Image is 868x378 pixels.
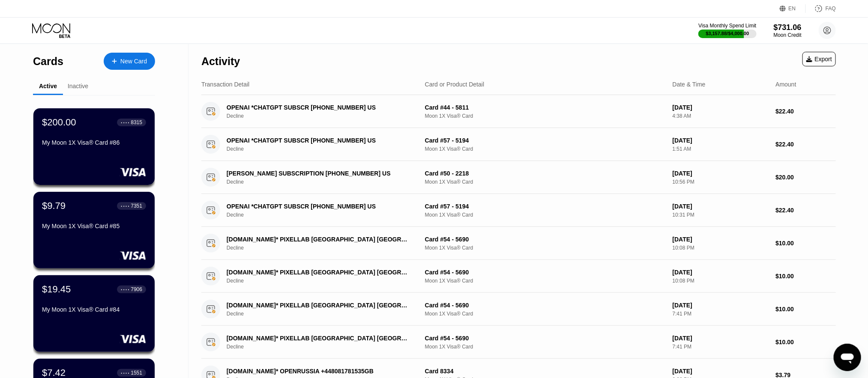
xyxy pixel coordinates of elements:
div: Transaction Detail [201,81,249,88]
div: [DATE] [673,137,769,144]
div: 10:08 PM [673,278,769,284]
div: 7351 [131,203,142,209]
div: Export [806,56,832,63]
div: $22.40 [776,141,836,148]
div: Visa Monthly Spend Limit$3,157.88/$4,000.00 [698,23,756,38]
div: $10.00 [776,339,836,345]
div: $10.00 [776,306,836,313]
div: 7906 [131,286,142,292]
div: [DOMAIN_NAME]* PIXELLAB [GEOGRAPHIC_DATA] [GEOGRAPHIC_DATA] [227,302,408,309]
div: Moon 1X Visa® Card [425,245,666,251]
div: Moon 1X Visa® Card [425,146,666,152]
div: Date & Time [673,81,706,88]
div: [DOMAIN_NAME]* PIXELLAB [GEOGRAPHIC_DATA] [GEOGRAPHIC_DATA] [227,269,408,276]
div: Decline [227,179,422,185]
div: [DOMAIN_NAME]* PIXELLAB [GEOGRAPHIC_DATA] [GEOGRAPHIC_DATA]DeclineCard #54 - 5690Moon 1X Visa® Ca... [201,326,836,359]
div: ● ● ● ● [121,205,129,207]
div: OPENAI *CHATGPT SUBSCR [PHONE_NUMBER] USDeclineCard #57 - 5194Moon 1X Visa® Card[DATE]10:31 PM$22.40 [201,194,836,227]
div: OPENAI *CHATGPT SUBSCR [PHONE_NUMBER] US [227,137,408,144]
div: My Moon 1X Visa® Card #86 [42,139,146,146]
div: OPENAI *CHATGPT SUBSCR [PHONE_NUMBER] US [227,104,408,111]
div: My Moon 1X Visa® Card #85 [42,223,146,229]
div: $22.40 [776,207,836,214]
div: My Moon 1X Visa® Card #84 [42,306,146,313]
iframe: Button to launch messaging window [834,344,861,371]
div: $10.00 [776,240,836,247]
div: 10:08 PM [673,245,769,251]
div: $20.00 [776,174,836,181]
div: Moon Credit [774,32,802,38]
div: EN [789,6,796,12]
div: Decline [227,212,422,218]
div: [DATE] [673,302,769,309]
div: 1:51 AM [673,146,769,152]
div: Card #54 - 5690 [425,269,666,276]
div: OPENAI *CHATGPT SUBSCR [PHONE_NUMBER] USDeclineCard #57 - 5194Moon 1X Visa® Card[DATE]1:51 AM$22.40 [201,128,836,161]
div: 7:41 PM [673,311,769,317]
div: Moon 1X Visa® Card [425,212,666,218]
div: [PERSON_NAME] SUBSCRIPTION [PHONE_NUMBER] US [227,170,408,177]
div: $3,157.88 / $4,000.00 [706,31,749,36]
div: OPENAI *CHATGPT SUBSCR [PHONE_NUMBER] USDeclineCard #44 - 5811Moon 1X Visa® Card[DATE]4:38 AM$22.40 [201,95,836,128]
div: Card #57 - 5194 [425,203,666,210]
div: Card #50 - 2218 [425,170,666,177]
div: $10.00 [776,273,836,280]
div: $22.40 [776,108,836,115]
div: New Card [120,58,147,65]
div: $731.06Moon Credit [774,23,802,38]
div: ● ● ● ● [121,372,129,374]
div: 1551 [131,370,142,376]
div: FAQ [826,6,836,12]
div: Decline [227,344,422,350]
div: Moon 1X Visa® Card [425,278,666,284]
div: 4:38 AM [673,113,769,119]
div: [DOMAIN_NAME]* PIXELLAB [GEOGRAPHIC_DATA] [GEOGRAPHIC_DATA] [227,236,408,243]
div: Moon 1X Visa® Card [425,344,666,350]
div: Card or Product Detail [425,81,485,88]
div: $19.45● ● ● ●7906My Moon 1X Visa® Card #84 [33,275,155,352]
div: FAQ [806,4,836,13]
div: $200.00● ● ● ●8315My Moon 1X Visa® Card #86 [33,108,155,185]
div: Decline [227,278,422,284]
div: $200.00 [42,117,76,128]
div: $9.79● ● ● ●7351My Moon 1X Visa® Card #85 [33,192,155,268]
div: [DATE] [673,104,769,111]
div: $19.45 [42,284,71,295]
div: Card #57 - 5194 [425,137,666,144]
div: Cards [33,55,63,68]
div: Decline [227,245,422,251]
div: [DATE] [673,269,769,276]
div: 10:31 PM [673,212,769,218]
div: [DOMAIN_NAME]* PIXELLAB [GEOGRAPHIC_DATA] [GEOGRAPHIC_DATA]DeclineCard #54 - 5690Moon 1X Visa® Ca... [201,293,836,326]
div: [DOMAIN_NAME]* PIXELLAB [GEOGRAPHIC_DATA] [GEOGRAPHIC_DATA]DeclineCard #54 - 5690Moon 1X Visa® Ca... [201,227,836,260]
div: [DATE] [673,170,769,177]
div: [PERSON_NAME] SUBSCRIPTION [PHONE_NUMBER] USDeclineCard #50 - 2218Moon 1X Visa® Card[DATE]10:56 P... [201,161,836,194]
div: [DOMAIN_NAME]* OPENRUSSIA +448081781535GB [227,368,408,375]
div: [DOMAIN_NAME]* PIXELLAB [GEOGRAPHIC_DATA] [GEOGRAPHIC_DATA]DeclineCard #54 - 5690Moon 1X Visa® Ca... [201,260,836,293]
div: Inactive [68,83,88,89]
div: New Card [104,53,155,70]
div: Card 8334 [425,368,666,375]
div: Active [39,83,57,89]
div: Moon 1X Visa® Card [425,311,666,317]
div: Amount [776,81,796,88]
div: 7:41 PM [673,344,769,350]
div: Decline [227,311,422,317]
div: ● ● ● ● [121,288,129,291]
div: $731.06 [774,23,802,32]
div: OPENAI *CHATGPT SUBSCR [PHONE_NUMBER] US [227,203,408,210]
div: [DATE] [673,368,769,375]
div: Card #54 - 5690 [425,302,666,309]
div: Activity [201,55,240,68]
div: Card #44 - 5811 [425,104,666,111]
div: Card #54 - 5690 [425,236,666,243]
div: 10:56 PM [673,179,769,185]
div: Visa Monthly Spend Limit [698,23,756,29]
div: [DOMAIN_NAME]* PIXELLAB [GEOGRAPHIC_DATA] [GEOGRAPHIC_DATA] [227,335,408,342]
div: $9.79 [42,200,66,211]
div: ● ● ● ● [121,121,129,124]
div: 8315 [131,119,142,125]
div: Card #54 - 5690 [425,335,666,342]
